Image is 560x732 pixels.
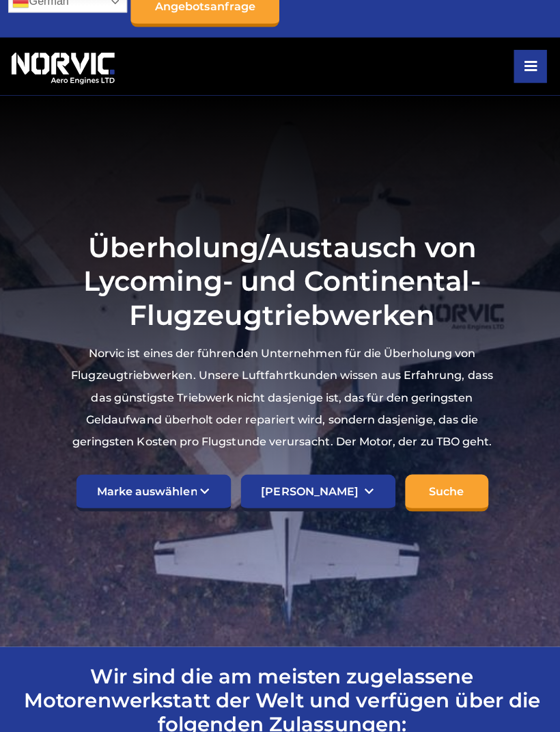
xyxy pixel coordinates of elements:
img: Norvic Aero Engines-Logo [8,48,117,85]
p: Norvic ist eines der führenden Unternehmen für die Überholung von Flugzeugtriebwerken. Unsere Luf... [63,341,497,450]
input: Suche [402,471,485,508]
h2: Wir sind die am meisten zugelassene Motorenwerkstatt der Welt und verfügen über die folgenden Zul... [18,659,542,731]
h1: Überholung/Austausch von Lycoming- und Continental-Flugzeugtriebwerken [63,229,497,330]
